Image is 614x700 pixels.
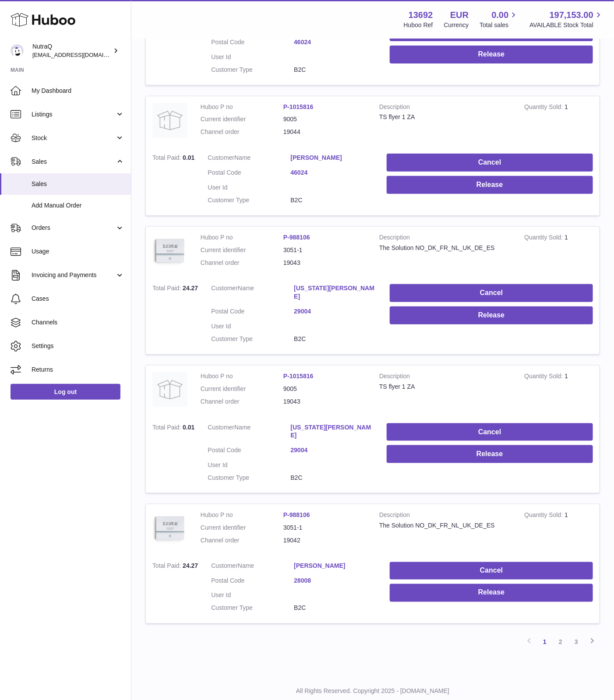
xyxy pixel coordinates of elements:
dt: Huboo P no [201,372,283,380]
dt: Channel order [201,259,283,267]
span: Sales [32,180,124,188]
span: Listings [32,110,115,119]
dd: B2C [294,66,377,74]
dt: Name [211,562,294,573]
span: Usage [32,247,124,256]
span: Add Manual Order [32,201,124,210]
img: 136921728478892.jpg [152,511,187,546]
dt: Name [211,284,294,303]
span: Total sales [480,21,519,29]
td: 1 [518,366,600,417]
dt: Channel order [201,397,283,406]
dd: 19043 [283,397,366,406]
a: [US_STATE][PERSON_NAME] [291,423,374,440]
strong: Total Paid [152,154,183,163]
dt: Current identifier [201,246,283,254]
span: Cases [32,295,124,303]
a: [PERSON_NAME] [291,154,374,162]
strong: Description [379,372,512,383]
dt: Channel order [201,536,283,545]
span: Settings [32,342,124,350]
a: 46024 [294,38,377,46]
span: Orders [32,224,115,232]
img: 136921728478892.jpg [152,233,187,268]
span: 24.27 [183,563,198,570]
div: The Solution NO_DK_FR_NL_UK_DE_ES [379,521,512,530]
span: 0.01 [183,154,194,161]
div: NutraQ [32,42,111,59]
div: The Solution NO_DK_FR_NL_UK_DE_ES [379,244,512,252]
dt: Postal Code [208,169,291,179]
span: Channels [32,318,124,327]
span: 197,153.00 [550,9,593,21]
img: log@nutraq.com [11,44,24,57]
dt: Postal Code [208,446,291,457]
a: P-988106 [283,234,310,241]
span: AVAILABLE Stock Total [529,21,603,29]
dt: Postal Code [211,307,294,318]
dt: Name [208,423,291,442]
dd: 9005 [283,115,366,123]
dt: User Id [211,322,294,331]
div: TS flyer 1 ZA [379,113,512,121]
span: [EMAIL_ADDRESS][DOMAIN_NAME] [32,51,129,58]
button: Release [387,176,593,194]
dd: 19042 [283,536,366,545]
dd: 9005 [283,385,366,393]
td: 1 [518,227,600,278]
button: Release [390,46,593,63]
dt: Huboo P no [201,233,283,242]
strong: Total Paid [152,424,183,433]
div: TS flyer 1 ZA [379,383,512,391]
dt: Name [208,154,291,164]
a: 29004 [291,446,374,454]
td: 1 [518,504,600,556]
p: All Rights Reserved. Copyright 2025 - [DOMAIN_NAME] [138,687,607,696]
span: 0.00 [492,9,509,21]
dt: Current identifier [201,385,283,393]
a: P-1015816 [283,103,314,110]
a: 46024 [291,169,374,177]
button: Release [390,306,593,324]
dt: Postal Code [211,38,294,49]
strong: Quantity Sold [525,234,565,243]
strong: Quantity Sold [525,373,565,382]
button: Release [387,445,593,463]
dd: B2C [294,335,377,343]
span: Stock [32,134,115,142]
dt: User Id [208,461,291,469]
a: P-1015816 [283,373,314,380]
span: Customer [208,424,235,431]
dt: Huboo P no [201,103,283,111]
div: Currency [444,21,469,29]
dt: Customer Type [208,196,291,204]
a: [PERSON_NAME] [294,562,377,570]
a: 1 [537,634,553,650]
strong: EUR [450,9,469,21]
a: [US_STATE][PERSON_NAME] [294,284,377,301]
a: 0.00 Total sales [480,9,519,29]
dd: 3051-1 [283,524,366,532]
dd: 19044 [283,128,366,136]
dt: Current identifier [201,115,283,123]
a: 3 [568,634,584,650]
dt: Customer Type [211,335,294,343]
td: 1 [518,96,600,148]
dt: Channel order [201,128,283,136]
span: Sales [32,158,115,166]
strong: Description [379,103,512,113]
button: Cancel [387,423,593,441]
dt: Customer Type [211,604,294,612]
span: Returns [32,366,124,374]
div: Huboo Ref [404,21,433,29]
img: no-photo.jpg [152,103,187,138]
dt: User Id [208,183,291,192]
span: Invoicing and Payments [32,271,115,279]
strong: 13692 [409,9,433,21]
button: Release [390,584,593,602]
dd: B2C [291,474,374,482]
a: 28008 [294,577,377,585]
strong: Description [379,233,512,244]
button: Cancel [390,562,593,580]
dd: 19043 [283,259,366,267]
